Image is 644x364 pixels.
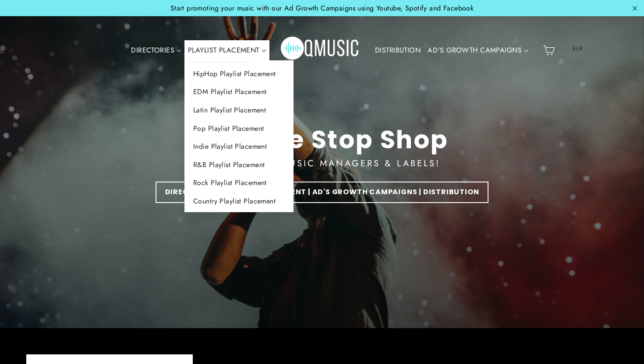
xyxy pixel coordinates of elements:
a: Indie Playlist Placement [184,137,294,156]
a: Pop Playlist Placement [184,119,294,138]
div: Primary [102,25,540,76]
a: Latin Playlist Placement [184,101,294,119]
a: PLAYLIST PLACEMENT [184,40,269,60]
a: Country Playlist Placement [184,192,294,210]
a: DIRECTORIES [127,40,184,60]
a: HipHop Playlist Placement [184,65,294,83]
a: EDM Playlist Placement [184,83,294,101]
span: EUR [561,42,594,55]
div: The One Stop Shop [195,125,449,154]
img: Q Music Promotions [281,31,360,70]
a: AD'S GROWTH CAMPAIGNS [424,40,532,60]
div: FOR ARTISTS, MUSIC MANAGERS & LABELS! [204,157,440,171]
a: DISTRIBUTION [372,40,424,60]
a: DIRECTORIES | PLAYLIST PLACEMENT | AD'S GROWTH CAMPAIGNS | DISTRIBUTION [156,182,489,203]
a: R&B Playlist Placement [184,156,294,174]
a: Rock Playlist Placement [184,174,294,192]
